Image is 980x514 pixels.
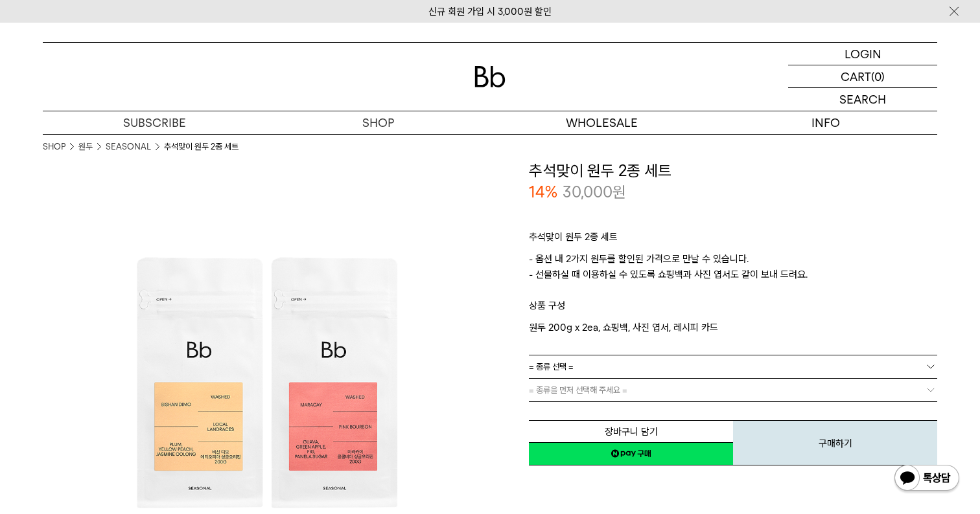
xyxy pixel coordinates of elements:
p: 30,000 [563,181,626,203]
span: = 종류 선택 = [529,355,574,378]
a: 새창 [529,442,733,465]
a: SEASONAL [106,140,151,153]
p: 추석맞이 원두 2종 세트 [529,229,937,251]
span: = 종류을 먼저 선택해 주세요 = [529,379,627,401]
p: CART [841,65,871,87]
p: INFO [714,111,937,134]
p: WHOLESALE [490,111,714,134]
a: 원두 [78,140,93,153]
a: CART (0) [788,65,937,88]
h3: 추석맞이 원두 2종 세트 [529,160,937,182]
a: SUBSCRIBE [43,111,266,134]
p: 상품 구성 [529,298,937,320]
li: 추석맞이 원두 2종 세트 [164,140,239,153]
span: 원 [612,183,626,201]
p: LOGIN [845,43,881,65]
a: 신규 회원 가입 시 3,000원 할인 [428,6,552,17]
a: SHOP [266,111,490,134]
p: - 옵션 내 2가지 원두를 할인된 가격으로 만날 수 있습니다. - 선물하실 때 이용하실 수 있도록 쇼핑백과 사진 엽서도 같이 보내 드려요. [529,251,937,298]
button: 구매하기 [733,420,937,465]
img: 카카오톡 채널 1:1 채팅 버튼 [893,464,961,495]
img: 로고 [474,66,506,87]
a: LOGIN [788,43,937,65]
p: 원두 200g x 2ea, 쇼핑백, 사진 엽서, 레시피 카드 [529,320,937,335]
button: 장바구니 담기 [529,420,733,443]
p: SEARCH [839,88,886,111]
p: (0) [871,65,885,87]
a: SHOP [43,140,65,153]
p: 14% [529,181,557,203]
